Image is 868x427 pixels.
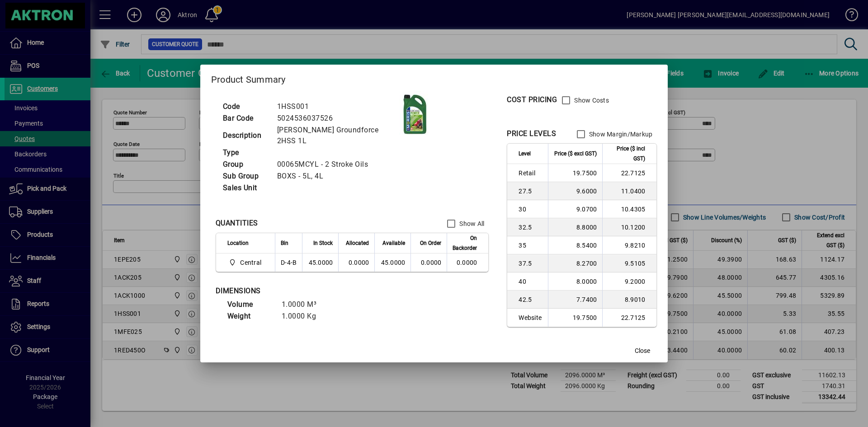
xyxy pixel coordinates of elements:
[302,253,338,272] td: 45.0000
[216,286,442,296] div: DIMENSIONS
[587,130,653,139] label: Show Margin/Markup
[602,236,656,254] td: 9.8210
[273,124,392,147] td: [PERSON_NAME] Groundforce 2HSS 1L
[519,259,542,268] span: 37.5
[218,182,273,194] td: Sales Unit
[382,238,405,248] span: Available
[227,257,265,268] span: Central
[273,159,392,170] td: 00065MCYL - 2 Stroke Oils
[519,169,542,178] span: Retail
[548,218,602,236] td: 8.8000
[218,113,273,124] td: Bar Code
[273,113,392,124] td: 5024536037526
[218,159,273,170] td: Group
[273,101,392,113] td: 1HSS001
[548,291,602,309] td: 7.7400
[519,313,542,322] span: Website
[572,96,609,105] label: Show Costs
[223,310,277,322] td: Weight
[313,238,333,248] span: In Stock
[519,277,542,286] span: 40
[548,164,602,182] td: 19.7500
[218,101,273,113] td: Code
[602,164,656,182] td: 22.7125
[507,94,557,105] div: COST PRICING
[548,236,602,254] td: 8.5400
[507,128,556,139] div: PRICE LEVELS
[338,253,374,272] td: 0.0000
[218,170,273,182] td: Sub Group
[374,253,410,272] td: 45.0000
[519,187,542,196] span: 27.5
[548,309,602,327] td: 19.7500
[519,241,542,250] span: 35
[602,309,656,327] td: 22.7125
[277,299,331,310] td: 1.0000 M³
[548,182,602,200] td: 9.6000
[548,254,602,272] td: 8.2700
[519,223,542,232] span: 32.5
[602,218,656,236] td: 10.1200
[635,346,650,356] span: Close
[628,343,657,359] button: Close
[548,272,602,291] td: 8.0000
[458,219,484,228] label: Show All
[602,272,656,291] td: 9.2000
[240,258,261,267] span: Central
[227,238,249,248] span: Location
[218,124,273,147] td: Description
[346,238,369,248] span: Allocated
[554,149,597,159] span: Price ($ excl GST)
[421,259,442,266] span: 0.0000
[218,147,273,159] td: Type
[420,238,441,248] span: On Order
[275,253,302,272] td: D-4-B
[453,233,477,253] span: On Backorder
[548,200,602,218] td: 9.0700
[281,238,288,248] span: Bin
[519,295,542,304] span: 42.5
[216,218,258,229] div: QUANTITIES
[602,182,656,200] td: 11.0400
[273,170,392,182] td: BOXS - 5L, 4L
[608,144,645,164] span: Price ($ incl GST)
[200,65,668,91] h2: Product Summary
[223,299,277,310] td: Volume
[392,91,437,136] img: contain
[519,205,542,214] span: 30
[602,200,656,218] td: 10.4305
[519,149,531,159] span: Level
[602,254,656,272] td: 9.5105
[447,253,488,272] td: 0.0000
[602,291,656,309] td: 8.9010
[277,310,331,322] td: 1.0000 Kg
